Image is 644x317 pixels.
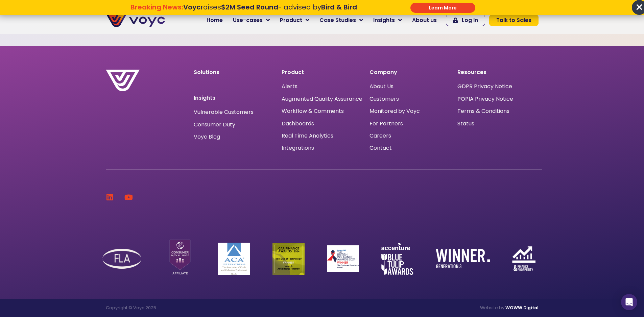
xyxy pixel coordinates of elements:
img: ACA [218,243,250,275]
div: Open Intercom Messenger [621,294,637,310]
span: Product [280,16,302,24]
a: Talk to Sales [489,15,539,26]
img: finance-and-prosperity [512,246,535,271]
span: Home [207,16,223,24]
span: Log In [462,18,478,23]
strong: Voyc [183,2,200,12]
p: Company [369,70,451,75]
p: Insights [194,95,275,101]
img: voyc-full-logo [106,14,165,27]
a: Log In [446,15,485,26]
p: Resources [457,70,539,75]
img: FLA Logo [102,249,141,269]
p: Copyright © Voyc 2025 [106,306,319,310]
a: Use-cases [228,14,275,27]
img: accenture-blue-tulip-awards [381,243,413,275]
a: Augmented Quality Assurance [282,96,362,102]
span: Use-cases [233,16,263,24]
a: Solutions [194,68,219,76]
img: winner-generation [436,249,490,268]
a: Case Studies [314,14,368,27]
img: Car Finance Winner logo [272,243,305,275]
p: Website by [326,306,539,310]
div: Breaking News: Voyc raises $2M Seed Round - advised by Bird & Bird [96,3,391,19]
a: Home [201,14,228,27]
a: Product [275,14,314,27]
p: Product [282,70,363,75]
span: Insights [373,16,395,24]
span: Case Studies [319,16,356,24]
div: Submit [410,3,475,13]
strong: $2M Seed Round [221,2,278,12]
a: Consumer Duty [194,122,235,127]
strong: Breaking News: [130,2,183,12]
span: Talk to Sales [496,18,531,23]
a: Insights [368,14,407,27]
a: About us [407,14,442,27]
a: WOWW Digital [505,305,539,311]
strong: Bird & Bird [321,2,357,12]
span: About us [412,16,437,24]
span: raises - advised by [183,2,357,12]
a: Vulnerable Customers [194,109,254,115]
